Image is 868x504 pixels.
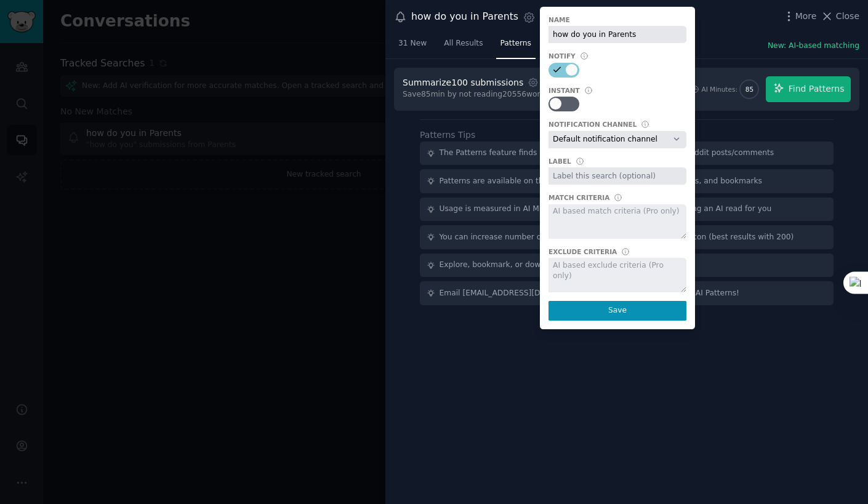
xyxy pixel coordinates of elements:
button: Save [549,301,686,321]
label: Patterns Tips [420,130,475,140]
a: All Results [440,34,487,59]
input: Name this search [549,26,686,43]
div: Instant [549,86,580,95]
span: 31 New [398,38,427,49]
button: New: AI-based matching [768,41,859,52]
span: Close [836,10,859,23]
button: Find Patterns [766,76,851,102]
span: 85 [745,85,753,94]
a: 31 New [394,34,431,59]
div: Exclude Criteria [549,247,617,256]
div: The Patterns feature finds common patterns in large numbers of Reddit posts/comments [440,148,774,159]
div: Explore, bookmark, or download pattern results after calculating [440,260,683,271]
div: Summarize 100 submissions [403,76,523,89]
div: Name [549,15,570,24]
span: More [795,10,817,23]
input: Label this search (optional) [549,167,686,185]
a: Patterns [496,34,536,59]
button: More [782,10,817,23]
div: Notification Channel [549,120,637,129]
div: You can increase number of posts to analyze by pressing the gear icon (best results with 200) [440,232,794,243]
button: Close [821,10,859,23]
div: Email [EMAIL_ADDRESS][DOMAIN_NAME] with feedback to improve AI Patterns! [440,288,740,299]
div: Patterns are available on themes, keyword search, tracked keywords, and bookmarks [440,176,762,187]
div: Label [549,157,571,166]
div: how do you in Parents [411,9,518,25]
div: Save 85 min by not reading 20556 words [403,89,549,100]
div: Notify [549,52,576,60]
div: Usage is measured in AI Minutes, how much time you save by having an AI read for you [440,204,772,215]
span: All Results [444,38,483,49]
span: Patterns [500,38,531,49]
div: AI Minutes: [701,85,737,94]
span: Find Patterns [789,82,845,95]
div: Match Criteria [549,193,609,202]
